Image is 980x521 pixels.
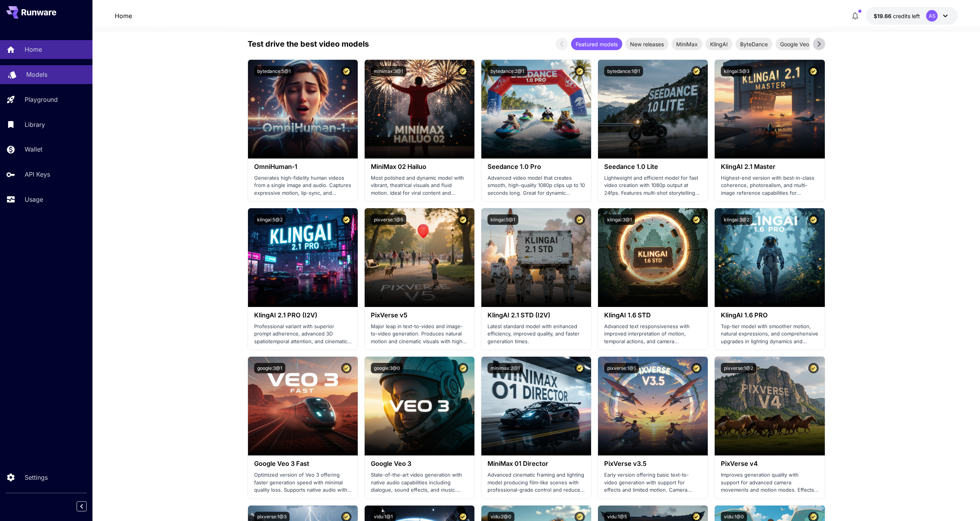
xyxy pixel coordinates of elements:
h3: Google Veo 3 [371,460,468,467]
img: alt [248,208,358,307]
p: Advanced video model that creates smooth, high-quality 1080p clips up to 10 seconds long. Great f... [487,174,585,197]
span: Google Veo [776,40,814,48]
span: $19.66 [874,13,893,19]
div: AS [926,10,938,22]
p: Usage [25,195,43,204]
h3: PixVerse v3.5 [604,460,702,467]
img: alt [481,357,591,455]
button: Certified Model – Vetted for best performance and includes a commercial license. [341,66,352,76]
button: Certified Model – Vetted for best performance and includes a commercial license. [691,214,702,225]
h3: OmniHuman‑1 [254,163,352,170]
button: Certified Model – Vetted for best performance and includes a commercial license. [808,214,819,225]
button: pixverse:1@5 [371,214,406,225]
button: Certified Model – Vetted for best performance and includes a commercial license. [691,363,702,373]
img: alt [481,60,591,158]
h3: MiniMax 01 Director [487,460,585,467]
button: minimax:2@1 [487,363,523,373]
p: Optimized version of Veo 3 offering faster generation speed with minimal quality loss. Supports n... [254,471,352,494]
p: Top-tier model with smoother motion, natural expressions, and comprehensive upgrades in lighting ... [721,323,818,346]
p: Early version offering basic text-to-video generation with support for effects and limited motion... [604,471,702,494]
div: $19.661 [874,12,920,20]
p: Improves generation quality with support for advanced camera movements and motion modes. Effects ... [721,471,818,494]
h3: Seedance 1.0 Pro [487,163,585,170]
button: Certified Model – Vetted for best performance and includes a commercial license. [575,66,585,76]
img: alt [365,357,474,455]
p: API Keys [25,170,50,179]
p: Major leap in text-to-video and image-to-video generation. Produces natural motion and cinematic ... [371,323,468,346]
button: bytedance:2@1 [487,66,527,76]
button: Certified Model – Vetted for best performance and includes a commercial license. [575,363,585,373]
img: alt [248,357,358,455]
img: alt [715,357,824,455]
h3: KlingAI 2.1 STD (I2V) [487,312,585,319]
h3: Google Veo 3 Fast [254,460,352,467]
p: Professional variant with superior prompt adherence, advanced 3D spatiotemporal attention, and ci... [254,323,352,346]
p: Latest standard model with enhanced efficiency, improved quality, and faster generation times. [487,323,585,346]
button: Certified Model – Vetted for best performance and includes a commercial license. [458,66,468,76]
img: alt [715,208,824,307]
h3: KlingAI 2.1 PRO (I2V) [254,312,352,319]
button: bytedance:5@1 [254,66,294,76]
span: credits left [893,13,920,19]
div: Google Veo [776,38,814,50]
div: Featured models [571,38,622,50]
button: Certified Model – Vetted for best performance and includes a commercial license. [808,363,819,373]
span: KlingAI [705,40,732,48]
p: Home [25,45,42,54]
span: MiniMax [672,40,702,48]
a: Home [115,11,132,20]
p: Library [25,120,45,129]
h3: KlingAI 1.6 STD [604,312,702,319]
p: Models [26,70,47,79]
p: Test drive the best video models [248,38,369,50]
button: klingai:5@2 [254,214,286,225]
h3: PixVerse v5 [371,312,468,319]
button: pixverse:1@2 [721,363,756,373]
p: Most polished and dynamic model with vibrant, theatrical visuals and fluid motion. Ideal for vira... [371,174,468,197]
h3: KlingAI 1.6 PRO [721,312,818,319]
button: Collapse sidebar [77,501,87,511]
h3: PixVerse v4 [721,460,818,467]
h3: MiniMax 02 Hailuo [371,163,468,170]
button: pixverse:1@1 [604,363,639,373]
img: alt [598,60,708,158]
span: New releases [625,40,668,48]
span: Featured models [571,40,622,48]
img: alt [365,60,474,158]
h3: Seedance 1.0 Lite [604,163,702,170]
nav: breadcrumb [115,11,132,20]
button: google:3@1 [254,363,285,373]
span: ByteDance [735,40,772,48]
img: alt [365,208,474,307]
p: State-of-the-art video generation with native audio capabilities including dialogue, sound effect... [371,471,468,494]
h3: KlingAI 2.1 Master [721,163,818,170]
img: alt [248,60,358,158]
img: alt [598,357,708,455]
button: klingai:5@1 [487,214,518,225]
div: Collapse sidebar [82,499,92,513]
p: Settings [25,473,48,482]
img: alt [715,60,824,158]
button: klingai:5@3 [721,66,752,76]
button: klingai:3@1 [604,214,635,225]
button: $19.661AS [866,7,958,25]
p: Lightweight and efficient model for fast video creation with 1080p output at 24fps. Features mult... [604,174,702,197]
div: ByteDance [735,38,772,50]
img: alt [481,208,591,307]
p: Wallet [25,145,42,154]
p: Highest-end version with best-in-class coherence, photorealism, and multi-image reference capabil... [721,174,818,197]
div: KlingAI [705,38,732,50]
button: bytedance:1@1 [604,66,643,76]
p: Generates high-fidelity human videos from a single image and audio. Captures expressive motion, l... [254,174,352,197]
button: Certified Model – Vetted for best performance and includes a commercial license. [575,214,585,225]
img: alt [598,208,708,307]
button: klingai:3@2 [721,214,752,225]
button: Certified Model – Vetted for best performance and includes a commercial license. [341,214,352,225]
button: google:3@0 [371,363,403,373]
button: minimax:3@1 [371,66,406,76]
button: Certified Model – Vetted for best performance and includes a commercial license. [458,363,468,373]
button: Certified Model – Vetted for best performance and includes a commercial license. [808,66,819,76]
div: MiniMax [672,38,702,50]
button: Certified Model – Vetted for best performance and includes a commercial license. [458,214,468,225]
